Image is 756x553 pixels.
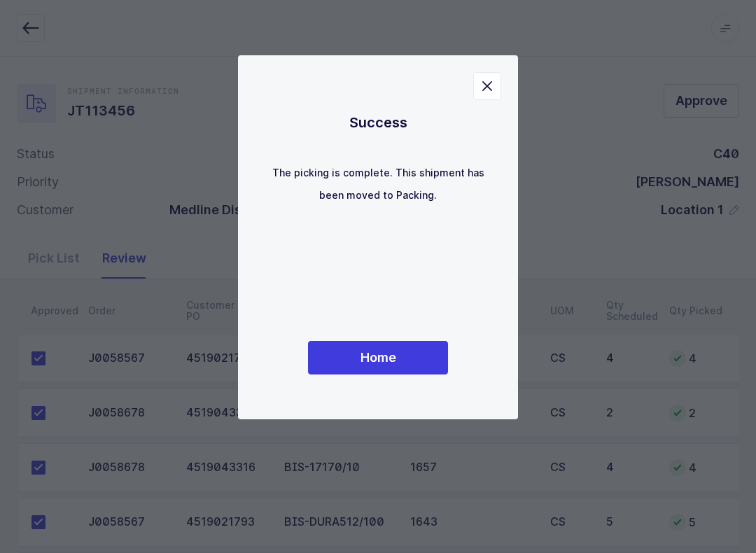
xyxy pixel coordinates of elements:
button: Home [308,341,448,374]
button: Close [473,72,501,100]
div: dialog [238,55,518,419]
p: The picking is complete. This shipment has been moved to Packing. [266,162,490,206]
span: Home [360,349,396,366]
h1: Success [266,111,490,134]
